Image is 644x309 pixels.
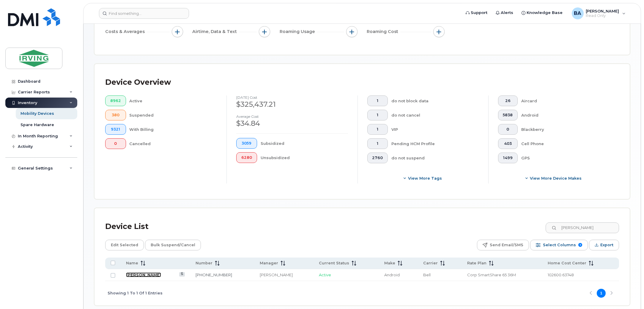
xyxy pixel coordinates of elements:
[367,173,479,183] button: View more tags
[423,261,438,266] span: Carrier
[319,272,331,277] span: Active
[126,261,138,266] span: Name
[521,138,610,149] div: Cell Phone
[490,241,523,250] span: Send Email/SMS
[105,29,147,35] span: Costs & Averages
[498,173,610,183] button: View More Device Makes
[367,124,388,135] button: 1
[241,155,252,160] span: 6280
[503,156,513,160] span: 1499
[467,272,516,277] span: Corp SmartShare 65 36M
[372,156,383,160] span: 2760
[111,241,138,250] span: Edit Selected
[236,95,348,99] h4: [DATE] cost
[261,138,348,149] div: Subsidized
[384,272,400,277] span: Android
[126,272,161,277] a: [PERSON_NAME]
[518,7,567,19] a: Knowledge Base
[477,240,529,250] button: Send Email/SMS
[471,10,488,16] span: Support
[367,110,388,120] button: 1
[236,114,348,118] h4: Average cost
[498,153,518,163] button: 1499
[498,138,518,149] button: 403
[530,240,588,250] button: Select Columns 9
[589,240,619,250] button: Export
[423,272,431,277] span: Bell
[521,124,610,135] div: Blackberry
[391,95,479,106] div: do not block data
[546,222,619,233] input: Search Device List ...
[586,9,619,13] span: [PERSON_NAME]
[105,219,149,234] div: Device List
[384,261,395,266] span: Make
[543,241,576,250] span: Select Columns
[367,153,388,163] button: 2760
[578,243,582,247] span: 9
[521,153,610,163] div: GPS
[527,10,563,16] span: Knowledge Base
[130,110,217,120] div: Suspended
[236,152,257,163] button: 6280
[372,113,383,117] span: 1
[521,110,610,120] div: Android
[108,289,163,298] span: Showing 1 To 1 Of 1 Entries
[260,261,278,266] span: Manager
[492,7,518,19] a: Alerts
[105,75,171,90] div: Device Overview
[503,113,513,117] span: 5838
[462,7,492,19] a: Support
[391,138,479,149] div: Pending HCM Profile
[196,272,232,277] a: [PHONE_NUMBER]
[521,95,610,106] div: Aircard
[498,124,518,135] button: 0
[391,124,479,135] div: VIP
[105,240,144,250] button: Edit Selected
[367,95,388,106] button: 1
[372,141,383,146] span: 1
[501,10,514,16] span: Alerts
[408,175,442,181] span: View more tags
[110,113,121,117] span: 380
[260,272,308,278] div: [PERSON_NAME]
[105,95,126,106] button: 8962
[241,141,252,146] span: 3059
[503,127,513,132] span: 0
[179,272,185,277] a: View Last Bill
[548,272,574,277] span: 102600.63748
[130,124,217,135] div: With Billing
[498,95,518,106] button: 26
[105,110,126,120] button: 380
[503,141,513,146] span: 403
[236,99,348,109] div: $325,437.21
[600,241,613,250] span: Export
[151,241,195,250] span: Bulk Suspend/Cancel
[372,127,383,132] span: 1
[467,261,486,266] span: Rate Plan
[99,8,189,19] input: Find something...
[236,118,348,128] div: $34.84
[196,261,212,266] span: Number
[280,29,317,35] span: Roaming Usage
[261,152,348,163] div: Unsubsidized
[193,29,239,35] span: Airtime, Data & Text
[498,110,518,120] button: 5838
[503,98,513,103] span: 26
[110,141,121,146] span: 0
[110,127,121,132] span: 9321
[110,98,121,103] span: 8962
[367,138,388,149] button: 1
[391,110,479,120] div: do not cancel
[568,7,630,19] div: Bonas, Amanda
[548,261,586,266] span: Home Cost Center
[574,10,581,17] span: BA
[105,138,126,149] button: 0
[372,98,383,103] span: 1
[130,95,217,106] div: Active
[586,13,619,18] span: Read Only
[391,153,479,163] div: do not suspend
[597,289,606,298] button: Page 1
[145,240,201,250] button: Bulk Suspend/Cancel
[105,124,126,135] button: 9321
[530,175,582,181] span: View More Device Makes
